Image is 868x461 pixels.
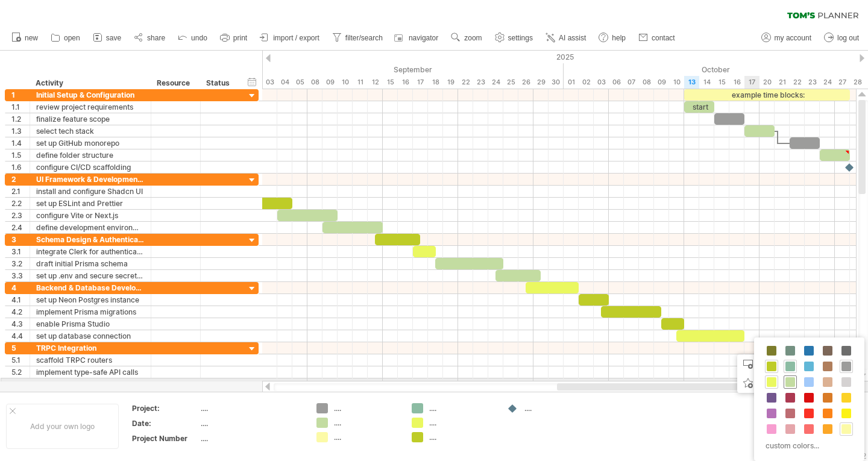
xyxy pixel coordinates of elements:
div: .... [334,432,400,442]
div: 2 [11,174,30,185]
div: Status [206,77,233,89]
span: my account [775,34,811,42]
div: Tuesday, 16 September 2025 [398,76,413,89]
div: 2.2 [11,198,30,209]
div: TRPC Integration [36,342,145,354]
div: Resource [157,77,193,89]
div: 1.3 [11,125,30,137]
div: 4.4 [11,330,30,342]
div: Monday, 29 September 2025 [533,76,549,89]
span: log out [837,34,859,42]
div: review project requirements [36,101,145,113]
span: navigator [409,34,438,42]
span: print [233,34,247,42]
span: share [147,34,165,42]
div: start [684,101,714,113]
div: Thursday, 9 October 2025 [654,76,669,89]
div: Friday, 10 October 2025 [669,76,684,89]
div: 2.4 [11,222,30,233]
div: install and configure Shadcn UI [36,186,145,197]
div: Thursday, 4 September 2025 [277,76,292,89]
div: Tuesday, 28 October 2025 [850,76,865,89]
div: 4.3 [11,318,30,330]
div: Thursday, 11 September 2025 [353,76,368,89]
div: .... [429,418,495,428]
div: Monday, 13 October 2025 [684,76,699,89]
div: draft initial Prisma schema [36,258,145,269]
a: my account [758,30,815,46]
div: Wednesday, 8 October 2025 [639,76,654,89]
div: UI Framework & Development Environment [36,174,145,185]
div: 3.1 [11,246,30,257]
a: AI assist [542,30,590,46]
div: 1.6 [11,162,30,173]
div: Schema Design & Authentication [36,234,145,245]
div: Wednesday, 15 October 2025 [714,76,729,89]
div: 2.1 [11,186,30,197]
a: zoom [448,30,485,46]
div: 3 [11,234,30,245]
div: set up ESLint and Prettier [36,198,145,209]
div: Friday, 5 September 2025 [292,76,307,89]
div: Wednesday, 24 September 2025 [488,76,503,89]
div: Thursday, 18 September 2025 [428,76,443,89]
div: Wednesday, 22 October 2025 [790,76,805,89]
div: configure Vite or Next.js [36,210,145,221]
span: settings [508,34,533,42]
div: 4 [11,282,30,293]
div: scaffold TRPC routers [36,354,145,366]
div: Wednesday, 1 October 2025 [564,76,579,89]
div: 3.2 [11,258,30,269]
div: .... [201,418,302,428]
div: set up GitHub monorepo [36,137,145,149]
div: Friday, 12 September 2025 [368,76,383,89]
span: zoom [464,34,482,42]
div: Initial Setup & Configuration [36,89,145,101]
div: implement type-safe API calls [36,366,145,378]
div: add icon [737,374,820,393]
div: example time blocks: [684,89,850,101]
div: Monday, 6 October 2025 [609,76,624,89]
div: set up server-side rendering [36,378,145,390]
span: help [612,34,626,42]
div: define development environment [36,222,145,233]
div: enable Prisma Studio [36,318,145,330]
span: AI assist [559,34,586,42]
div: September 2025 [232,63,564,76]
div: finalize feature scope [36,113,145,125]
div: Friday, 17 October 2025 [744,76,759,89]
span: save [106,34,121,42]
div: implement Prisma migrations [36,306,145,318]
div: Thursday, 16 October 2025 [729,76,744,89]
div: 5.2 [11,366,30,378]
div: Wednesday, 17 September 2025 [413,76,428,89]
div: Monday, 15 September 2025 [383,76,398,89]
span: contact [652,34,675,42]
div: Monday, 27 October 2025 [835,76,850,89]
div: 5.1 [11,354,30,366]
a: import / export [257,30,323,46]
div: Thursday, 25 September 2025 [503,76,518,89]
a: print [217,30,251,46]
div: Thursday, 2 October 2025 [579,76,594,89]
a: navigator [392,30,442,46]
div: 1.1 [11,101,30,113]
div: 1.4 [11,137,30,149]
div: Tuesday, 30 September 2025 [549,76,564,89]
div: Tuesday, 14 October 2025 [699,76,714,89]
span: new [25,34,38,42]
div: .... [334,403,400,413]
div: 5 [11,342,30,354]
div: Date: [132,418,198,428]
a: open [48,30,84,46]
div: 1 [11,89,30,101]
div: .... [429,403,495,413]
div: set up database connection [36,330,145,342]
div: integrate Clerk for authentication [36,246,145,257]
div: Project: [132,403,198,413]
span: open [64,34,80,42]
div: Friday, 19 September 2025 [443,76,458,89]
div: Monday, 22 September 2025 [458,76,473,89]
div: add time block [737,354,820,374]
div: select tech stack [36,125,145,137]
